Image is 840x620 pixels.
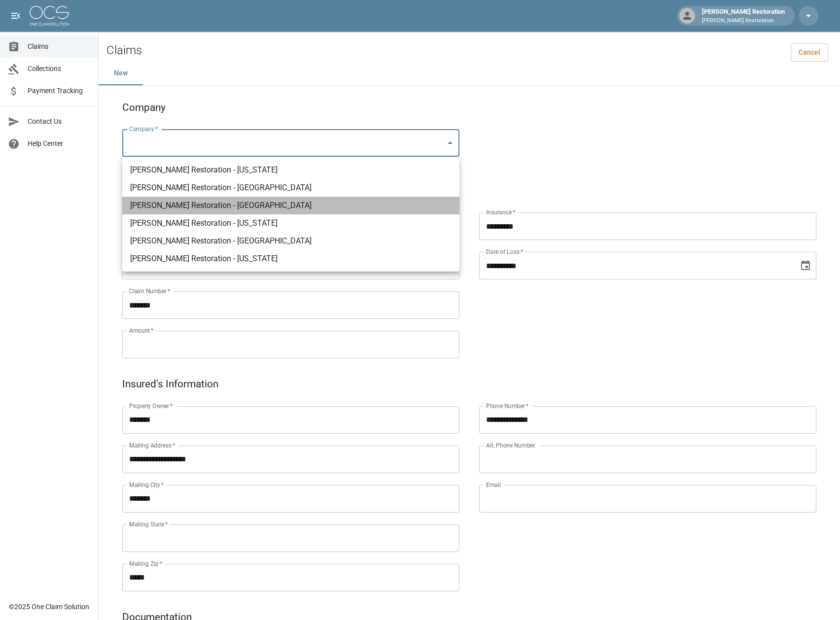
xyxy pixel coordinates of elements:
li: [PERSON_NAME] Restoration - [US_STATE] [122,250,459,268]
li: [PERSON_NAME] Restoration - [US_STATE] [122,214,459,232]
li: [PERSON_NAME] Restoration - [GEOGRAPHIC_DATA] [122,179,459,197]
li: [PERSON_NAME] Restoration - [GEOGRAPHIC_DATA] [122,232,459,250]
li: [PERSON_NAME] Restoration - [US_STATE] [122,161,459,179]
li: [PERSON_NAME] Restoration - [GEOGRAPHIC_DATA] [122,197,459,214]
